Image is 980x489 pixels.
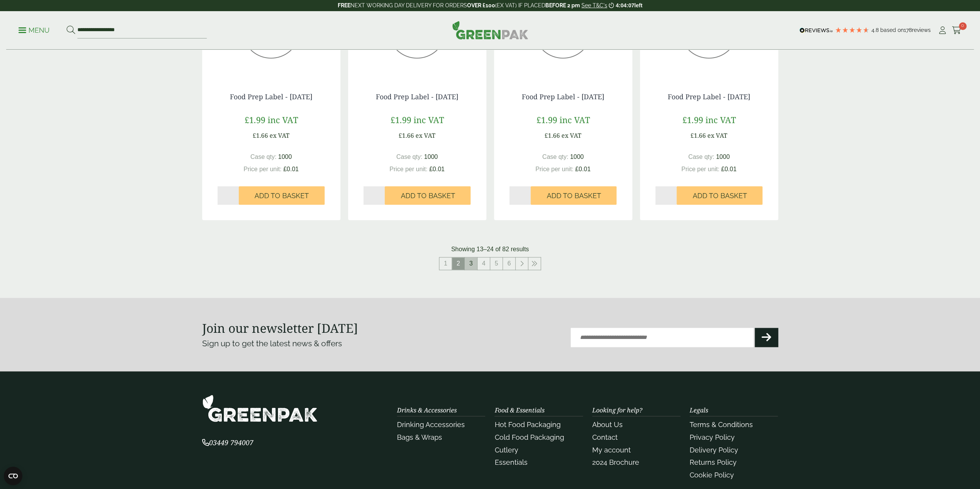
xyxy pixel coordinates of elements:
strong: FREE [338,2,350,8]
span: Case qty: [396,154,422,160]
a: 2024 Brochure [592,458,639,466]
span: 4.8 [871,27,880,33]
a: Cold Food Packaging [494,433,564,441]
a: 1 [439,257,452,270]
a: 03449 794007 [202,439,253,447]
span: £1.66 [690,131,706,140]
span: Case qty: [688,154,714,160]
span: 1000 [278,154,292,160]
a: Food Prep Label - [DATE] [522,92,604,101]
a: Menu [18,26,50,33]
span: 1000 [424,154,438,160]
span: £0.01 [575,166,591,172]
a: Privacy Policy [690,433,735,441]
button: Add to Basket [385,186,471,205]
a: Contact [592,433,618,441]
span: Add to Basket [692,192,747,200]
span: reviews [912,27,931,33]
span: inc VAT [414,114,444,125]
span: Price per unit: [535,166,573,172]
strong: OVER £100 [467,2,495,8]
span: £1.66 [399,131,414,140]
span: left [634,2,642,8]
strong: Join our newsletter [DATE] [202,320,358,336]
i: Cart [952,27,962,34]
span: ex VAT [270,131,290,140]
span: Case qty: [250,154,276,160]
div: 4.78 Stars [835,27,869,33]
img: GreenPak Supplies [202,394,318,422]
span: Price per unit: [243,166,281,172]
span: inc VAT [560,114,590,125]
a: Hot Food Packaging [494,421,560,429]
a: Drinking Accessories [397,421,465,429]
span: Add to Basket [400,192,455,200]
a: My account [592,446,631,454]
p: Menu [18,26,50,35]
a: 4 [477,257,490,270]
span: 4:04:07 [616,2,634,8]
span: Price per unit: [681,166,719,172]
span: 2 [452,257,464,270]
span: £1.99 [245,114,265,125]
strong: BEFORE 2 pm [545,2,580,8]
a: Food Prep Label - [DATE] [230,92,312,101]
span: 0 [959,22,967,30]
span: ex VAT [415,131,436,140]
a: Terms & Conditions [690,421,753,429]
span: Price per unit: [389,166,427,172]
span: 178 [904,27,912,33]
img: REVIEWS.io [799,28,833,33]
a: 5 [490,257,503,270]
button: Add to Basket [677,186,762,205]
span: 1000 [716,154,730,160]
button: Add to Basket [531,186,616,205]
a: 6 [503,257,515,270]
a: Returns Policy [690,458,737,466]
span: inc VAT [268,114,298,125]
button: Open CMP widget [4,467,22,485]
span: £1.66 [253,131,268,140]
span: inc VAT [705,114,736,125]
a: Food Prep Label - [DATE] [376,92,458,101]
a: Essentials [494,458,527,466]
span: £1.99 [536,114,557,125]
a: Cookie Policy [690,471,734,479]
span: ex VAT [561,131,581,140]
a: Food Prep Label - [DATE] [668,92,750,101]
a: See T&C's [581,2,607,8]
span: 1000 [570,154,584,160]
p: Sign up to get the latest news & offers [202,337,461,350]
a: 3 [465,257,477,270]
span: Case qty: [542,154,568,160]
span: ex VAT [707,131,727,140]
a: Bags & Wraps [397,433,442,441]
span: Add to Basket [255,192,309,200]
img: GreenPak Supplies [452,21,528,39]
i: My Account [938,27,947,34]
span: Based on [880,27,904,33]
span: £1.66 [544,131,560,140]
span: Add to Basket [546,192,601,200]
a: 0 [952,25,962,36]
button: Add to Basket [239,186,325,205]
a: About Us [592,421,623,429]
span: £0.01 [283,166,299,172]
a: Cutlery [494,446,518,454]
a: Delivery Policy [690,446,738,454]
p: Showing 13–24 of 82 results [451,245,529,254]
span: £1.99 [682,114,703,125]
span: 03449 794007 [202,438,253,447]
span: £0.01 [429,166,445,172]
span: £1.99 [390,114,411,125]
span: £0.01 [721,166,737,172]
